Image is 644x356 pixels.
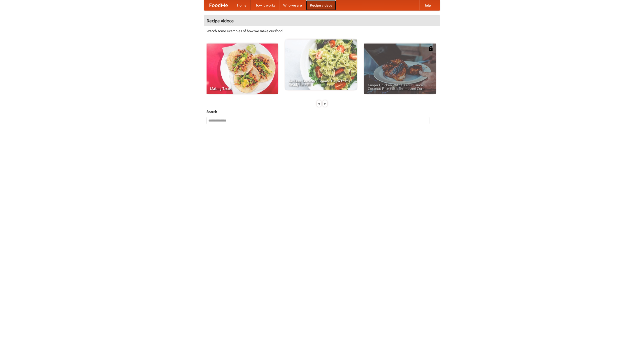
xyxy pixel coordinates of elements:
img: 483408.png [428,46,433,51]
h4: Recipe videos [204,16,440,26]
div: » [323,100,327,107]
a: Making Tacos [207,44,278,94]
a: Home [233,0,251,10]
a: FoodMe [204,0,233,10]
a: How it works [251,0,279,10]
a: Recipe videos [306,0,336,10]
span: An Easy, Summery Tomato Pasta That's Ready for Fall [289,79,353,86]
span: Making Tacos [210,87,274,90]
p: Watch some examples of how we make our food! [207,28,437,33]
div: « [317,100,321,107]
a: An Easy, Summery Tomato Pasta That's Ready for Fall [285,39,357,90]
h5: Search [207,109,437,114]
a: Who we are [279,0,306,10]
a: Help [419,0,435,10]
